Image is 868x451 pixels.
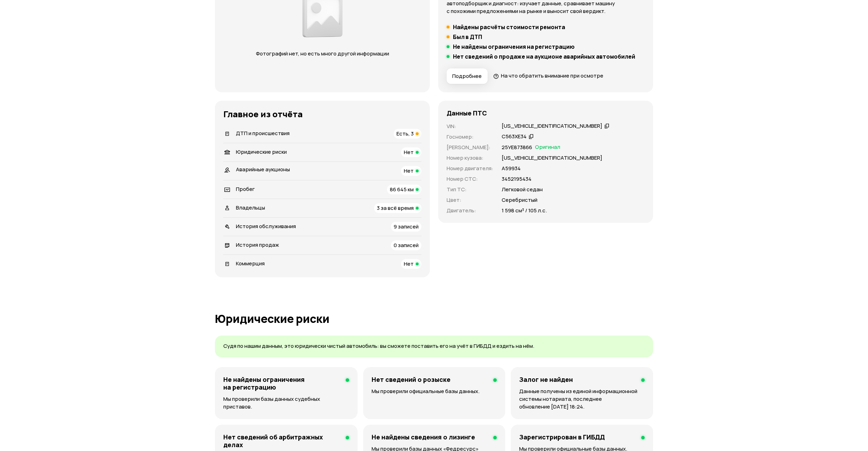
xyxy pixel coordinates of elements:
p: Судя по нашим данным, это юридически чистый автомобиль: вы сможете поставить его на учёт в ГИБДД ... [223,343,645,350]
p: Номер двигателя : [447,165,493,172]
p: Номер СТС : [447,175,493,183]
p: Фотографий нет, но есть много другой информации [249,50,396,58]
span: Юридические риски [236,148,287,155]
p: Цвет : [447,196,493,204]
h4: Нет сведений о розыске [372,376,450,383]
span: Есть, 3 [396,130,414,137]
p: VIN : [447,122,493,130]
h5: Не найдены ограничения на регистрацию [453,43,575,50]
span: 3 за всё время [377,204,414,212]
p: 25УЕ873866 [502,144,532,151]
p: [US_VEHICLE_IDENTIFICATION_NUMBER] [502,154,602,162]
p: Мы проверили официальные базы данных. [372,387,497,395]
span: Подробнее [452,73,482,80]
p: Данные получены из единой информационной системы нотариата, последнее обновление [DATE] 18:24. [519,387,645,411]
a: На что обратить внимание при осмотре [493,72,603,79]
p: Госномер : [447,133,493,141]
h5: Нет сведений о продаже на аукционе аварийных автомобилей [453,53,635,60]
p: 1 598 см³ / 105 л.с. [502,207,547,214]
p: 3452195434 [502,175,531,183]
span: Оригинал [535,144,560,151]
h4: Не найдены сведения о лизинге [372,433,475,441]
span: Нет [404,167,414,174]
p: Мы проверили базы данных судебных приставов. [223,395,349,411]
p: Двигатель : [447,207,493,214]
h4: Не найдены ограничения на регистрацию [223,376,340,391]
span: Пробег [236,185,255,193]
span: 86 645 км [390,186,414,193]
h5: Найдены расчёты стоимости ремонта [453,24,565,31]
span: 9 записей [394,223,419,230]
span: ДТП и происшествия [236,130,290,137]
span: На что обратить внимание при осмотре [501,72,603,79]
div: [US_VEHICLE_IDENTIFICATION_NUMBER] [502,122,602,130]
span: Коммерция [236,260,265,267]
p: Серебристый [502,196,537,204]
span: История продаж [236,241,279,248]
span: История обслуживания [236,223,296,230]
span: Нет [404,148,414,156]
p: Легковой седан [502,186,543,193]
h1: Юридические риски [215,312,653,325]
h3: Главное из отчёта [223,109,421,119]
h4: Залог не найден [519,376,573,383]
span: Нет [404,260,414,267]
p: А59934 [502,165,521,172]
h4: Нет сведений об арбитражных делах [223,433,340,449]
span: Аварийные аукционы [236,166,290,173]
p: Тип ТС : [447,186,493,193]
div: С563ХЕ34 [502,133,527,140]
span: 0 записей [394,241,419,249]
button: Подробнее [447,68,488,84]
span: Владельцы [236,204,265,211]
h4: Зарегистрирован в ГИБДД [519,433,605,441]
p: [PERSON_NAME] : [447,144,493,151]
h4: Данные ПТС [447,109,487,117]
p: Номер кузова : [447,154,493,162]
h5: Был в ДТП [453,33,482,40]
